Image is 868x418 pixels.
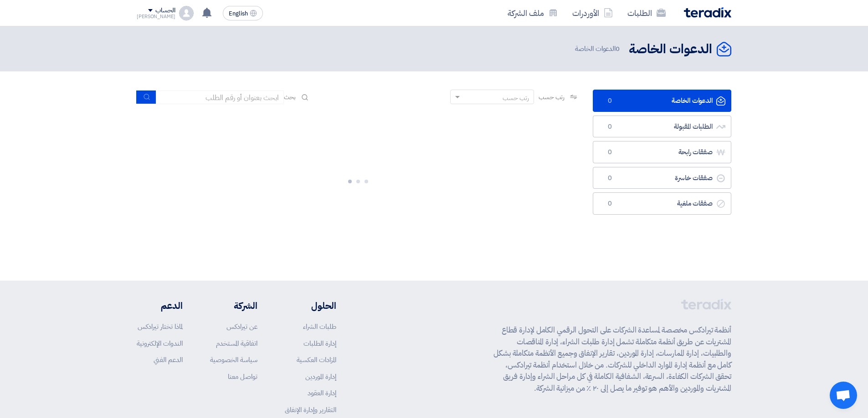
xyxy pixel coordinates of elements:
a: إدارة الطلبات [303,338,336,348]
span: English [229,10,248,17]
p: أنظمة تيرادكس مخصصة لمساعدة الشركات على التحول الرقمي الكامل لإدارة قطاع المشتريات عن طريق أنظمة ... [493,324,731,394]
a: التقارير وإدارة الإنفاق [285,405,336,415]
button: English [223,6,263,20]
a: طلبات الشراء [303,322,336,332]
img: Teradix logo [684,7,731,18]
li: الشركة [210,299,257,312]
a: تواصل معنا [228,372,257,382]
span: 0 [604,174,615,183]
a: صفقات رابحة0 [593,141,731,163]
span: بحث [284,92,296,102]
a: سياسة الخصوصية [210,355,257,365]
span: الدعوات الخاصة [575,44,621,54]
a: لماذا تختار تيرادكس [138,322,183,332]
span: 0 [604,96,615,106]
a: إدارة العقود [308,388,336,398]
div: رتب حسب [503,93,529,103]
span: 0 [604,148,615,157]
a: الدعم الفني [154,355,183,365]
a: إدارة الموردين [305,372,336,382]
img: profile_test.png [179,6,194,20]
div: الحساب [155,7,175,15]
a: دردشة مفتوحة [830,382,857,409]
a: المزادات العكسية [297,355,336,365]
span: رتب حسب [539,92,565,102]
div: [PERSON_NAME] [137,14,175,19]
span: 0 [604,122,615,131]
a: الطلبات المقبولة0 [593,116,731,138]
a: الطلبات [620,2,673,24]
a: الندوات الإلكترونية [137,338,183,348]
a: الدعوات الخاصة0 [593,90,731,112]
a: صفقات خاسرة0 [593,167,731,189]
li: الدعم [137,299,183,312]
a: ملف الشركة [500,2,565,24]
a: عن تيرادكس [226,322,257,332]
input: ابحث بعنوان أو رقم الطلب [156,91,284,104]
h2: الدعوات الخاصة [629,40,712,58]
span: 0 [604,199,615,208]
li: الحلول [285,299,336,312]
span: 0 [616,44,620,54]
a: اتفاقية المستخدم [216,338,257,348]
a: صفقات ملغية0 [593,192,731,215]
a: الأوردرات [565,2,620,24]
